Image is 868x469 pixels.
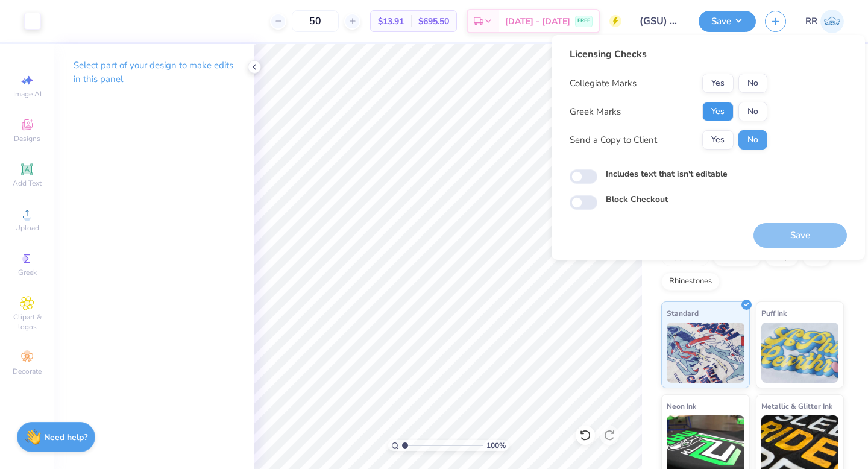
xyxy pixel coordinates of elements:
[606,193,668,206] label: Block Checkout
[667,400,696,412] span: Neon Ink
[667,307,699,319] span: Standard
[805,14,817,28] span: RR
[570,77,637,90] div: Collegiate Marks
[702,74,734,93] button: Yes
[15,223,39,233] span: Upload
[14,134,40,143] span: Designs
[761,307,787,319] span: Puff Ink
[13,89,42,99] span: Image AI
[13,178,42,188] span: Add Text
[378,15,404,28] span: $13.91
[606,168,728,180] label: Includes text that isn't editable
[661,272,720,291] div: Rhinestones
[577,17,590,25] span: FREE
[505,15,570,28] span: [DATE] - [DATE]
[292,10,339,32] input: – –
[570,47,767,61] div: Licensing Checks
[13,367,42,376] span: Decorate
[6,312,48,332] span: Clipart & logos
[699,11,756,32] button: Save
[820,10,844,33] img: Rigil Kent Ricardo
[570,133,657,147] div: Send a Copy to Client
[570,105,621,119] div: Greek Marks
[74,58,235,86] p: Select part of your design to make edits in this panel
[631,9,690,33] input: Untitled Design
[702,130,734,150] button: Yes
[18,268,37,277] span: Greek
[418,15,449,28] span: $695.50
[761,323,839,383] img: Puff Ink
[738,74,767,93] button: No
[702,102,734,121] button: Yes
[738,130,767,150] button: No
[486,440,506,451] span: 100 %
[667,323,744,383] img: Standard
[761,400,832,412] span: Metallic & Glitter Ink
[805,10,844,33] a: RR
[44,432,87,443] strong: Need help?
[738,102,767,121] button: No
